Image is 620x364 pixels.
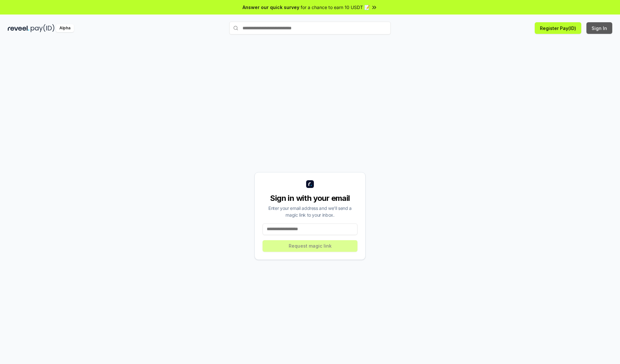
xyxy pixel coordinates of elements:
[301,4,370,11] span: for a chance to earn 10 USDT 📝
[243,4,299,11] span: Answer our quick survey
[586,22,612,34] button: Sign In
[31,24,55,32] img: pay_id
[56,24,74,32] div: Alpha
[8,24,29,32] img: reveel_dark
[306,180,314,188] img: logo_small
[535,22,581,34] button: Register Pay(ID)
[263,193,357,203] div: Sign in with your email
[263,205,357,218] div: Enter your email address and we’ll send a magic link to your inbox.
